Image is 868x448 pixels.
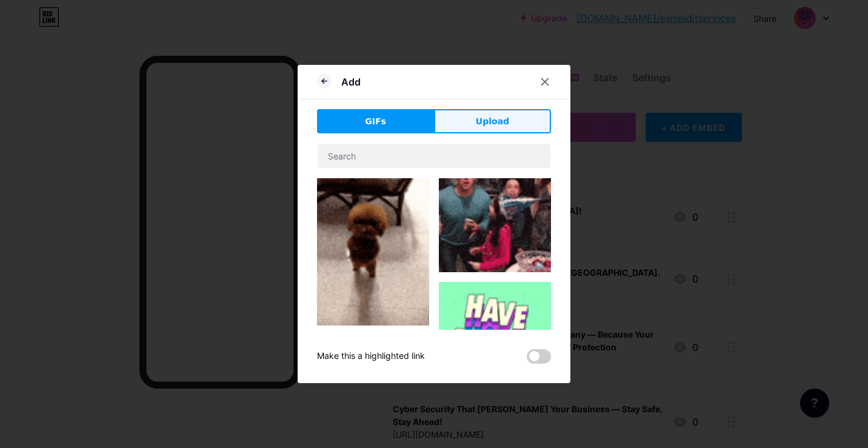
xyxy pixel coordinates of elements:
img: Gihpy [317,178,429,326]
div: Make this a highlighted link [317,349,425,364]
div: Add [341,75,361,89]
img: Gihpy [439,178,551,272]
button: Upload [434,109,551,133]
button: GIFs [317,109,434,133]
span: GIFs [365,115,386,128]
input: Search [318,144,550,168]
span: Upload [476,115,509,128]
img: Gihpy [439,282,551,394]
